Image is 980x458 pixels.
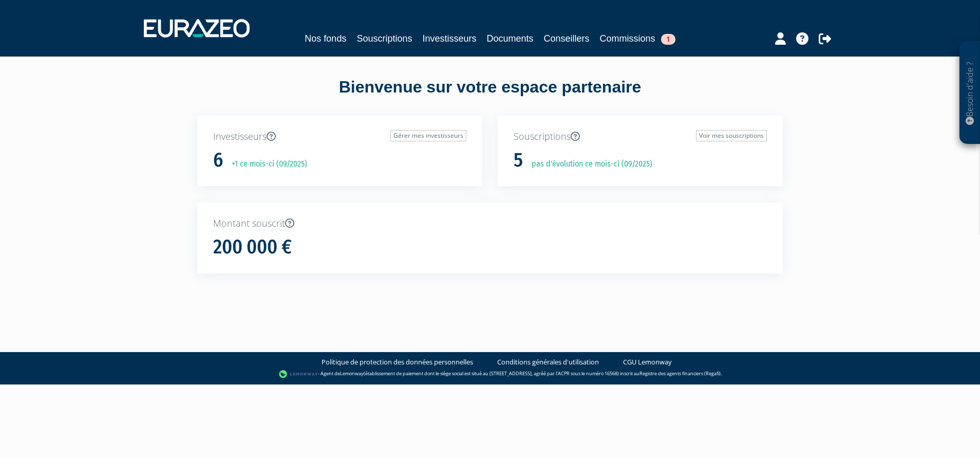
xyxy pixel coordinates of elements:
a: CGU Lemonway [623,357,672,367]
div: Bienvenue sur votre espace partenaire [190,76,790,116]
span: 1 [661,34,675,45]
a: Documents [487,31,534,46]
img: 1732889491-logotype_eurazeo_blanc_rvb.png [144,19,250,38]
a: Souscriptions [356,31,412,46]
p: pas d'évolution ce mois-ci (09/2025) [524,158,652,170]
a: Conseillers [544,31,590,46]
a: Registre des agents financiers (Regafi) [639,370,721,377]
p: Besoin d'aide ? [964,47,976,139]
a: Conditions générales d'utilisation [497,357,599,367]
h1: 200 000 € [213,236,292,258]
p: Souscriptions [514,130,767,143]
div: - Agent de (établissement de paiement dont le siège social est situé au [STREET_ADDRESS], agréé p... [10,369,970,379]
a: Lemonway [340,370,364,377]
p: Investisseurs [213,130,466,143]
a: Voir mes souscriptions [696,130,767,141]
p: Montant souscrit [213,217,767,230]
a: Investisseurs [422,31,476,46]
img: logo-lemonway.png [279,369,318,379]
a: Politique de protection des données personnelles [322,357,473,367]
a: Nos fonds [305,31,346,46]
h1: 6 [213,150,223,171]
h1: 5 [514,150,523,171]
a: Gérer mes investisseurs [390,130,466,141]
p: +1 ce mois-ci (09/2025) [224,158,307,170]
a: Commissions1 [600,31,675,46]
